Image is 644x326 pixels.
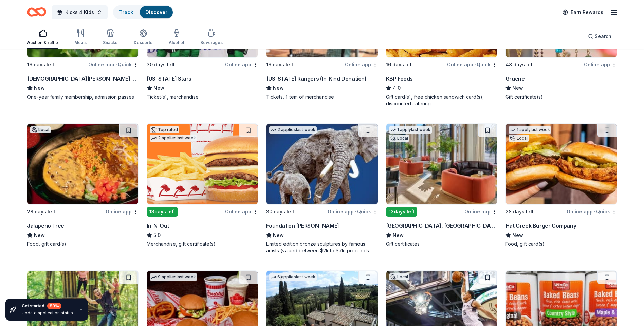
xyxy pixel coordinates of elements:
div: Top rated [150,126,179,133]
div: Gift certificate(s) [505,94,617,100]
button: Beverages [200,26,223,49]
div: Desserts [134,40,152,45]
div: [US_STATE] Stars [147,75,191,83]
a: Image for Hat Creek Burger Company1 applylast weekLocal28 days leftOnline app•QuickHat Creek Burg... [505,123,617,247]
div: Jalapeno Tree [27,222,64,230]
span: New [512,231,523,239]
div: [US_STATE] Rangers (In-Kind Donation) [266,75,366,83]
span: Kicks 4 Kids [65,8,94,16]
div: Beverages [200,40,223,45]
img: Image for Jalapeno Tree [27,124,138,204]
span: • [474,62,476,67]
a: Image for Crescent Hotel, Fort Worth1 applylast weekLocal13days leftOnline app[GEOGRAPHIC_DATA], ... [386,123,497,247]
a: Discover [145,9,167,15]
div: Meals [74,40,87,45]
button: Desserts [134,26,152,49]
button: Kicks 4 Kids [52,5,108,19]
a: Earn Rewards [558,6,607,18]
div: Alcohol [169,40,184,45]
div: 16 days left [266,61,293,69]
button: Search [583,29,617,43]
div: Local [389,135,409,142]
div: KBP Foods [386,75,413,83]
div: 30 days left [147,61,175,69]
span: • [594,209,595,215]
div: Online app Quick [88,60,139,69]
div: Local [389,273,409,280]
span: New [153,84,164,92]
div: Update application status [22,310,73,316]
img: Image for In-N-Out [147,124,258,204]
img: Image for Foundation Michelangelo [266,124,377,204]
span: New [34,231,45,239]
div: Online app [464,207,497,216]
div: Hat Creek Burger Company [505,222,576,230]
div: [GEOGRAPHIC_DATA], [GEOGRAPHIC_DATA] [386,222,497,230]
div: 16 days left [27,61,54,69]
div: Get started [22,303,73,309]
div: Ticket(s), merchandise [147,94,258,100]
div: In-N-Out [147,222,169,230]
span: New [273,231,284,239]
a: Image for In-N-OutTop rated2 applieslast week13days leftOnline appIn-N-Out5.0Merchandise, gift ce... [147,123,258,247]
span: Search [595,32,611,40]
a: Image for Jalapeno TreeLocal28 days leftOnline appJalapeno TreeNewFood, gift card(s) [27,123,139,247]
div: 2 applies last week [269,126,317,134]
div: Food, gift card(s) [27,241,139,247]
button: Auction & raffle [27,26,58,49]
div: 13 days left [386,207,417,217]
div: Gruene [505,75,525,83]
div: Food, gift card(s) [505,241,617,247]
div: [DEMOGRAPHIC_DATA][PERSON_NAME] Wildflower Center [27,75,139,83]
div: Online app [225,60,258,69]
span: New [512,84,523,92]
div: 13 days left [147,207,178,217]
div: 28 days left [505,208,534,216]
div: Online app Quick [567,207,617,216]
a: Image for Foundation Michelangelo2 applieslast week30 days leftOnline app•QuickFoundation [PERSON... [266,123,378,254]
div: 28 days left [27,208,55,216]
button: TrackDiscover [113,5,173,19]
div: Limited edition bronze sculptures by famous artists (valued between $2k to $7k; proceeds will spl... [266,241,378,254]
div: Auction & raffle [27,40,58,45]
img: Image for Crescent Hotel, Fort Worth [386,124,497,204]
span: New [34,84,45,92]
div: Gift card(s), free chicken sandwich card(s), discounted catering [386,94,497,107]
div: Snacks [103,40,117,45]
div: 48 days left [505,61,534,69]
div: Online app Quick [447,60,497,69]
div: Foundation [PERSON_NAME] [266,222,339,230]
div: Online app Quick [328,207,378,216]
div: Online app [584,60,617,69]
div: 6 applies last week [269,273,317,281]
div: Merchandise, gift certificate(s) [147,241,258,247]
div: Local [30,126,51,133]
div: 2 applies last week [150,135,197,142]
div: 30 days left [266,208,294,216]
div: Tickets, 1 item of merchandise [266,94,378,100]
div: Gift certificates [386,241,497,247]
div: 1 apply last week [389,126,432,134]
a: Home [27,4,46,20]
span: New [393,231,404,239]
button: Meals [74,26,87,49]
div: Online app [225,207,258,216]
div: Local [509,135,529,142]
span: • [355,209,356,215]
div: 1 apply last week [509,126,551,134]
button: Snacks [103,26,117,49]
div: 16 days left [386,61,413,69]
span: 4.0 [393,84,401,92]
a: Track [119,9,133,15]
span: 5.0 [153,231,161,239]
img: Image for Hat Creek Burger Company [506,124,617,204]
span: • [115,62,117,67]
span: New [273,84,284,92]
div: Online app [345,60,378,69]
div: Online app [106,207,139,216]
div: One-year family membership, admission passes [27,94,139,100]
button: Alcohol [169,26,184,49]
div: 80 % [47,303,61,309]
div: 9 applies last week [150,273,197,281]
